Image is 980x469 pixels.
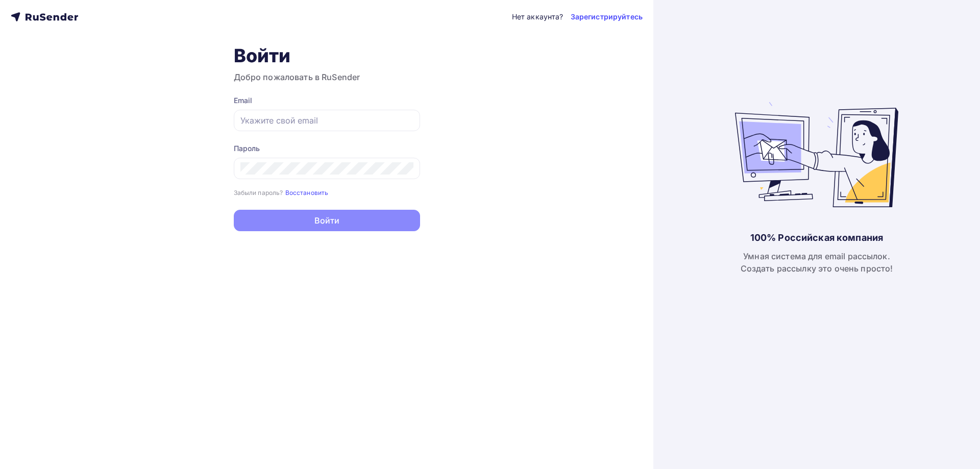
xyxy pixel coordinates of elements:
[571,12,643,22] a: Зарегистрируйтесь
[741,250,893,275] div: Умная система для email рассылок. Создать рассылку это очень просто!
[240,114,413,127] input: Укажите свой email
[234,71,420,83] h3: Добро пожаловать в RuSender
[285,188,329,196] a: Восстановить
[234,210,420,231] button: Войти
[234,44,420,67] h1: Войти
[234,143,420,154] div: Пароль
[234,95,420,106] div: Email
[285,189,329,196] small: Восстановить
[512,12,563,22] div: Нет аккаунта?
[750,232,883,244] div: 100% Российская компания
[234,189,283,196] small: Забыли пароль?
